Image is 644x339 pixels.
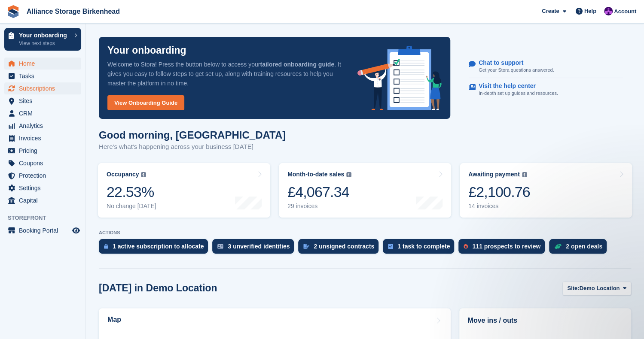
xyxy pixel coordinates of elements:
[107,183,156,201] div: 22.53%
[99,282,217,294] h2: [DATE] in Demo Location
[19,182,70,194] span: Settings
[99,239,212,258] a: 1 active subscription to allocate
[19,169,70,182] span: Protection
[19,120,70,132] span: Analytics
[4,107,81,119] a: menu
[4,132,81,144] a: menu
[604,7,613,15] img: Romilly Norton
[469,78,623,101] a: Visit the help center In-depth set up guides and resources.
[397,243,450,250] div: 1 task to complete
[113,243,204,250] div: 1 active subscription to allocate
[4,82,81,94] a: menu
[217,244,223,249] img: verify_identity-adf6edd0f0f0b5bbfe63781bf79b02c33cf7c696d77639b501bdc392416b5a36.svg
[4,169,81,182] a: menu
[383,239,458,258] a: 1 task to complete
[614,7,636,16] span: Account
[107,45,186,55] p: Your onboarding
[4,95,81,107] a: menu
[388,244,393,249] img: task-75834270c22a3079a89374b754ae025e5fb1db73e45f91037f5363f120a921f8.svg
[458,239,549,258] a: 111 prospects to review
[4,70,81,82] a: menu
[479,90,558,97] p: In-depth set up guides and resources.
[4,224,81,236] a: menu
[287,183,351,201] div: £4,067.34
[19,194,70,206] span: Capital
[99,129,286,141] h1: Good morning, [GEOGRAPHIC_DATA]
[287,203,351,210] div: 29 invoices
[8,214,85,222] span: Storefront
[469,55,623,79] a: Chat to support Get your Stora questions answered.
[4,28,81,51] a: Your onboarding View next steps
[19,157,70,169] span: Coupons
[4,194,81,206] a: menu
[554,243,562,249] img: deal-1b604bf984904fb50ccaf53a9ad4b4a5d6e5aea283cecdc64d6e3604feb123c2.svg
[472,243,540,250] div: 111 prospects to review
[19,132,70,144] span: Invoices
[98,163,270,218] a: Occupancy 22.53% No change [DATE]
[107,171,139,178] div: Occupancy
[228,243,290,250] div: 3 unverified identities
[99,230,631,236] p: ACTIONS
[19,224,70,236] span: Booking Portal
[19,95,70,107] span: Sites
[104,243,108,249] img: active_subscription_to_allocate_icon-d502201f5373d7db506a760aba3b589e785aa758c864c3986d89f69b8ff3...
[579,284,620,293] span: Demo Location
[260,61,334,68] strong: tailored onboarding guide
[19,70,70,82] span: Tasks
[549,239,611,258] a: 2 open deals
[479,67,554,74] p: Get your Stora questions answered.
[584,7,596,15] span: Help
[4,182,81,194] a: menu
[19,39,70,47] p: View next steps
[107,316,121,324] h2: Map
[566,243,602,250] div: 2 open deals
[467,315,623,326] h2: Move ins / outs
[4,157,81,169] a: menu
[4,145,81,157] a: menu
[479,82,551,90] p: Visit the help center
[303,244,309,249] img: contract_signature_icon-13c848040528278c33f63329250d36e43548de30e8caae1d1a13099fd9432cc5.svg
[107,203,156,210] div: No change [DATE]
[314,243,374,250] div: 2 unsigned contracts
[279,163,451,218] a: Month-to-date sales £4,067.34 29 invoices
[567,284,579,293] span: Site:
[346,172,351,177] img: icon-info-grey-7440780725fd019a000dd9b08b2336e03edf1995a4989e88bcd33f0948082b44.svg
[212,239,298,258] a: 3 unverified identities
[19,145,70,157] span: Pricing
[141,172,146,177] img: icon-info-grey-7440780725fd019a000dd9b08b2336e03edf1995a4989e88bcd33f0948082b44.svg
[19,107,70,119] span: CRM
[468,183,530,201] div: £2,100.76
[562,281,631,296] button: Site: Demo Location
[357,46,442,110] img: onboarding-info-6c161a55d2c0e0a8cae90662b2fe09162a5109e8cc188191df67fb4f79e88e88.svg
[468,171,520,178] div: Awaiting payment
[460,163,632,218] a: Awaiting payment £2,100.76 14 invoices
[479,59,547,67] p: Chat to support
[71,225,81,236] a: Preview store
[7,5,20,18] img: stora-icon-8386f47178a22dfd0bd8f6a31ec36ba5ce8667c1dd55bd0f319d3a0aa187defe.svg
[4,120,81,132] a: menu
[464,244,468,249] img: prospect-51fa495bee0391a8d652442698ab0144808aea92771e9ea1ae160a38d050c398.svg
[522,172,527,177] img: icon-info-grey-7440780725fd019a000dd9b08b2336e03edf1995a4989e88bcd33f0948082b44.svg
[99,142,286,152] p: Here's what's happening across your business [DATE]
[19,82,70,94] span: Subscriptions
[19,58,70,70] span: Home
[468,203,530,210] div: 14 invoices
[542,7,559,15] span: Create
[107,95,184,110] a: View Onboarding Guide
[19,32,70,38] p: Your onboarding
[298,239,383,258] a: 2 unsigned contracts
[4,58,81,70] a: menu
[23,4,123,18] a: Alliance Storage Birkenhead
[287,171,344,178] div: Month-to-date sales
[107,60,344,88] p: Welcome to Stora! Press the button below to access your . It gives you easy to follow steps to ge...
